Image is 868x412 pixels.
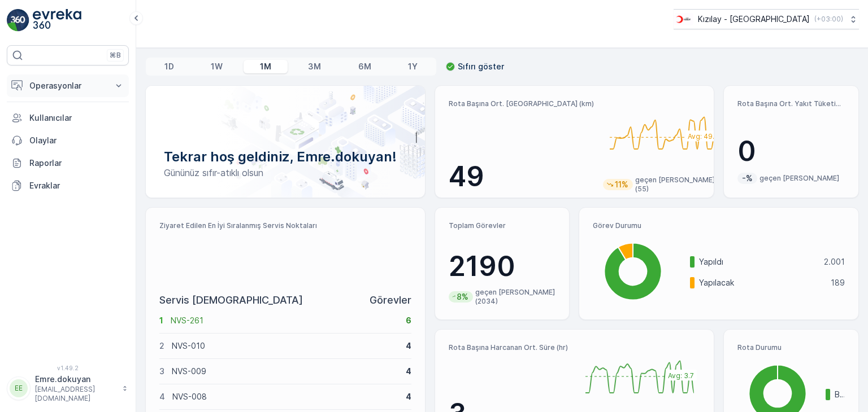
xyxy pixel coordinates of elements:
[172,366,398,377] p: NVS-009
[159,221,411,230] p: Ziyaret Edilen En İyi Sıralanmış Servis Noktaları
[737,343,845,352] p: Rota Durumu
[458,61,504,72] p: Sıfırı göster
[7,9,29,32] img: logo
[824,256,845,268] p: 2.001
[110,51,121,60] p: ⌘B
[449,343,570,352] p: Rota Başına Harcanan Ort. Süre (hr)
[406,366,411,377] p: 4
[406,340,411,352] p: 4
[159,366,164,377] p: 3
[35,374,116,385] p: Emre.dokuyan
[698,14,810,25] p: Kızılay - [GEOGRAPHIC_DATA]
[159,391,165,402] p: 4
[7,74,129,97] button: Operasyonlar
[172,391,398,402] p: NVS-008
[835,389,845,400] p: Bitmiş
[814,15,843,24] p: ( +03:00 )
[614,179,630,190] p: 11%
[260,61,271,72] p: 1M
[10,379,28,397] div: EE
[741,173,754,184] p: -%
[370,292,411,308] p: Görevler
[449,160,594,194] p: 49
[164,148,407,166] p: Tekrar hoş geldiniz, Emre.dokuyan!
[635,176,724,194] p: geçen [PERSON_NAME] (55)
[7,365,129,371] span: v 1.49.2
[674,13,693,25] img: k%C4%B1z%C4%B1lay_D5CCths_t1JZB0k.png
[674,9,859,29] button: Kızılay - [GEOGRAPHIC_DATA](+03:00)
[406,391,411,402] p: 4
[358,61,371,72] p: 6M
[7,129,129,152] a: Olaylar
[699,277,823,288] p: Yapılacak
[29,80,106,91] p: Operasyonlar
[172,340,398,352] p: NVS-010
[737,99,845,108] p: Rota Başına Ort. Yakıt Tüketimi (lt)
[7,152,129,174] a: Raporlar
[7,107,129,129] a: Kullanıcılar
[449,221,556,230] p: Toplam Görevler
[159,315,163,326] p: 1
[29,180,124,191] p: Evraklar
[737,134,845,168] p: 0
[159,340,164,352] p: 2
[408,61,418,72] p: 1Y
[759,174,839,183] p: geçen [PERSON_NAME]
[455,291,470,303] p: 8%
[699,256,817,268] p: Yapıldı
[308,61,321,72] p: 3M
[159,292,303,308] p: Servis [DEMOGRAPHIC_DATA]
[831,277,845,288] p: 189
[29,112,124,124] p: Kullanıcılar
[33,9,81,32] img: logo_light-DOdMpM7g.png
[29,157,124,169] p: Raporlar
[7,374,129,403] button: EEEmre.dokuyan[EMAIL_ADDRESS][DOMAIN_NAME]
[171,315,398,326] p: NVS-261
[164,61,174,72] p: 1D
[35,385,116,403] p: [EMAIL_ADDRESS][DOMAIN_NAME]
[449,99,594,108] p: Rota Başına Ort. [GEOGRAPHIC_DATA] (km)
[593,221,845,230] p: Görev Durumu
[449,249,556,283] p: 2190
[29,135,124,146] p: Olaylar
[211,61,223,72] p: 1W
[164,166,407,179] p: Gününüz sıfır-atıklı olsun
[406,315,411,326] p: 6
[475,288,555,306] p: geçen [PERSON_NAME] (2034)
[7,174,129,197] a: Evraklar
